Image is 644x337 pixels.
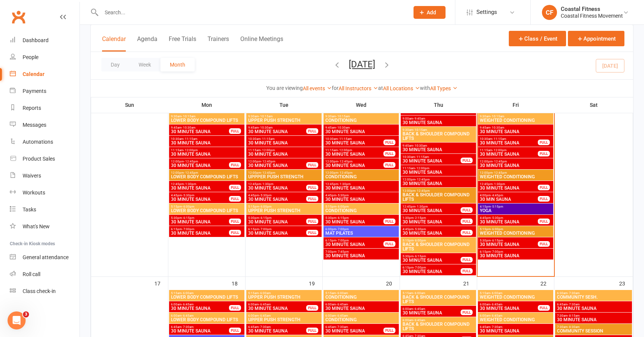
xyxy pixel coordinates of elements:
span: 30 MINUTE SAUNA [248,231,307,235]
div: FULL [461,158,473,163]
span: 12:00pm [402,189,475,193]
span: 30 MINUTE SAUNA [171,231,229,235]
span: 30 MINUTE SAUNA [479,186,538,190]
span: BACK & SHOULDER COMPOUND LIFTS [402,193,475,202]
span: 5:30pm [402,255,461,258]
div: FULL [229,230,241,235]
span: WEIGHTED CONDITIONING [479,118,552,123]
span: 6:15pm [171,228,229,231]
div: Class check-in [23,288,56,294]
span: - 7:00pm [182,228,194,231]
a: Calendar [10,66,79,83]
span: - 12:00pm [261,149,275,152]
div: Messages [23,122,46,128]
span: 30 MINUTE SAUNA [171,163,229,168]
span: 5:30pm [325,216,384,220]
span: CONDITIONING [325,175,397,179]
span: 30 MINUTE SAUNA [325,129,397,134]
div: FULL [461,207,473,213]
span: 11:15am [171,149,243,152]
span: - 12:45pm [184,171,198,175]
span: - 5:30pm [259,194,272,197]
span: 30 MINUTE SAUNA [248,186,307,190]
span: 1:30pm [402,216,461,220]
span: - 6:00am [490,291,502,295]
span: - 6:15pm [414,255,426,258]
span: 30 MIN SAUNA [479,197,538,202]
a: Reports [10,100,79,117]
span: 6:15pm [402,266,461,269]
span: 5:30pm [479,239,538,242]
span: 5:15pm [402,239,475,242]
div: People [23,54,38,60]
span: 30 MINUTE SAUNA [248,163,307,168]
span: - 7:00pm [491,250,503,254]
span: 30 MINUTE SAUNA [479,129,552,134]
span: 30 MINUTE SAUNA [402,170,475,175]
div: FULL [229,219,241,224]
span: 5:15am [479,291,552,295]
span: 10:30am [325,137,384,141]
a: Class kiosk mode [10,283,79,300]
span: CONDITIONING [325,118,397,123]
th: Sun [91,97,168,113]
span: - 12:45pm [261,171,275,175]
a: Roll call [10,266,79,283]
span: - 6:15pm [259,216,272,220]
div: FULL [538,241,550,247]
span: 4:45pm [479,216,538,220]
strong: at [378,85,383,91]
span: 11:15am [248,149,320,152]
span: 9:00am [402,117,475,120]
span: 9:45am [248,126,307,129]
span: 30 MINUTE SAUNA [479,242,538,247]
span: 30 MINUTE SAUNA [402,231,461,235]
a: People [10,49,79,66]
span: 30 MINUTE SAUNA [402,147,475,152]
a: All events [303,85,332,91]
span: 30 MINUTE SAUNA [171,197,229,202]
span: - 12:00pm [338,149,352,152]
span: - 12:00pm [183,149,198,152]
span: 30 MINUTE SAUNA [325,242,384,247]
div: Coastal Fitness Movement [561,12,623,19]
span: 30 MINUTE SAUNA [479,152,538,156]
span: 30 MINUTE SAUNA [248,220,307,224]
span: 12:00pm [325,160,384,163]
span: - 12:00pm [492,149,507,152]
a: Workouts [10,184,79,201]
span: 12:45pm [171,182,229,186]
div: 19 [309,277,322,289]
th: Tue [246,97,323,113]
span: WEIGHTED CONDITIONING [479,231,552,235]
span: 6:15pm [248,228,307,231]
span: 12:45pm [402,205,461,208]
span: 10:30am [248,137,320,141]
button: Day [101,58,129,71]
a: All Types [430,85,458,91]
span: 12:45pm [479,182,538,186]
a: General attendance kiosk mode [10,249,79,266]
a: Automations [10,134,79,150]
iframe: Intercom live chat [8,311,26,329]
span: 30 MINUTE SAUNA [479,141,538,145]
div: FULL [383,162,395,168]
span: 4:45pm [248,194,307,197]
span: - 10:15am [413,128,427,132]
div: FULL [306,128,318,134]
button: Week [129,58,160,71]
button: Trainers [208,35,229,52]
span: 30 MINUTE SAUNA [402,269,461,274]
span: - 5:30pm [491,216,503,220]
div: Tasks [23,206,36,213]
span: 5:15am [402,291,475,295]
span: - 6:00am [336,291,348,295]
a: Messages [10,117,79,134]
span: - 11:15am [338,137,352,141]
span: 30 MINUTE SAUNA [248,152,320,156]
th: Sat [554,97,633,113]
span: 4:45pm [402,228,461,231]
span: - 12:45pm [261,160,275,163]
div: Coastal Fitness [561,6,623,12]
span: - 10:15am [490,115,504,118]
